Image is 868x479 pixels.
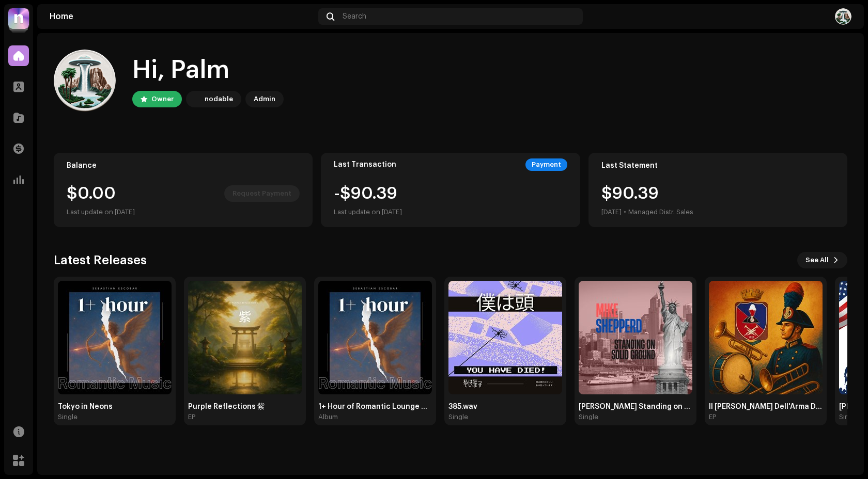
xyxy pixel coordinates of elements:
img: e075db17-00d1-4f2b-b1e0-6b3a706eba49 [54,50,116,111]
div: Payment [525,158,567,171]
div: Purple Reflections 紫 [188,403,302,411]
img: e075db17-00d1-4f2b-b1e0-6b3a706eba49 [835,8,851,25]
img: 6f329d17-ae99-4d4e-8dca-2e7d32cc531b [709,281,823,394]
div: Managed Distr. Sales [628,206,693,218]
div: Single [579,413,598,421]
div: Tokyo in Neons [58,403,172,411]
img: 756c83f8-d4cd-4e99-b5c8-7fd2dea9571f [58,281,172,394]
img: 39a81664-4ced-4598-a294-0293f18f6a76 [188,93,200,105]
div: Last Statement [601,162,834,170]
div: nodable [205,93,233,105]
div: Hi, Palm [132,54,284,87]
div: Single [58,413,78,421]
div: • [624,206,626,218]
re-o-card-value: Last Statement [588,153,847,227]
span: See All [805,250,829,270]
div: Il [PERSON_NAME] Dell'Arma Dei Carabinieri [709,403,823,411]
button: Request Payment [224,185,300,202]
div: [DATE] [601,206,622,218]
div: Admin [254,93,275,105]
img: 896b27d5-51b5-48e4-913f-5010ec81d624 [579,281,692,394]
div: 1+ Hour of Romantic Lounge Music [Best of [PERSON_NAME]] [318,403,432,411]
img: 39a81664-4ced-4598-a294-0293f18f6a76 [8,8,29,29]
span: Request Payment [233,183,291,204]
img: 0533150d-62f4-44c7-a943-f1e8a1fe6260 [448,281,562,394]
div: Single [839,413,859,421]
img: bbb24c1f-0fc1-41e2-8987-2ef89c8f1cbc [188,281,302,394]
div: Single [448,413,468,421]
div: Last update on [DATE] [67,206,300,218]
div: EP [188,413,195,421]
h3: Latest Releases [54,252,147,268]
div: EP [709,413,716,421]
img: 297c90c2-462d-49d2-b53b-8ccd0c712b83 [318,281,432,394]
re-o-card-value: Balance [54,153,313,227]
div: Balance [67,162,300,170]
div: Home [50,12,314,21]
div: Owner [151,93,174,105]
div: Last update on [DATE] [334,206,402,218]
div: Last Transaction [334,161,396,169]
div: 385.wav [448,403,562,411]
div: [PERSON_NAME] Standing on Solid Ground [579,403,692,411]
span: Search [343,12,366,21]
div: Album [318,413,338,421]
button: See All [797,252,847,268]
